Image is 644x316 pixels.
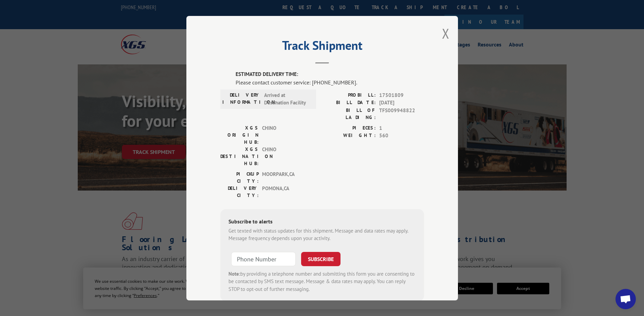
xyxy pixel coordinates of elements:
[322,124,376,132] label: PIECES:
[220,184,259,199] label: DELIVERY CITY:
[228,217,416,227] div: Subscribe to alerts
[220,41,424,54] h2: Track Shipment
[220,124,259,145] label: XGS ORIGIN HUB:
[228,270,416,293] div: by providing a telephone number and submitting this form you are consenting to be contacted by SM...
[322,91,376,99] label: PROBILL:
[262,145,308,167] span: CHINO
[262,124,308,145] span: CHINO
[615,289,636,309] div: Open chat
[236,78,424,86] div: Please contact customer service: [PHONE_NUMBER].
[220,145,259,167] label: XGS DESTINATION HUB:
[264,91,310,106] span: Arrived at Destination Facility
[379,106,424,121] span: TFS009948822
[262,170,308,184] span: MOORPARK , CA
[379,91,424,99] span: 17501809
[379,132,424,140] span: 560
[322,99,376,107] label: BILL DATE:
[236,71,424,78] label: ESTIMATED DELIVERY TIME:
[322,106,376,121] label: BILL OF LADING:
[228,270,240,277] strong: Note:
[262,184,308,199] span: POMONA , CA
[231,252,296,266] input: Phone Number
[220,170,259,184] label: PICKUP CITY:
[222,91,261,106] label: DELIVERY INFORMATION:
[322,132,376,140] label: WEIGHT:
[379,124,424,132] span: 1
[228,227,416,242] div: Get texted with status updates for this shipment. Message and data rates may apply. Message frequ...
[301,252,341,266] button: SUBSCRIBE
[379,99,424,107] span: [DATE]
[442,24,449,42] button: Close modal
